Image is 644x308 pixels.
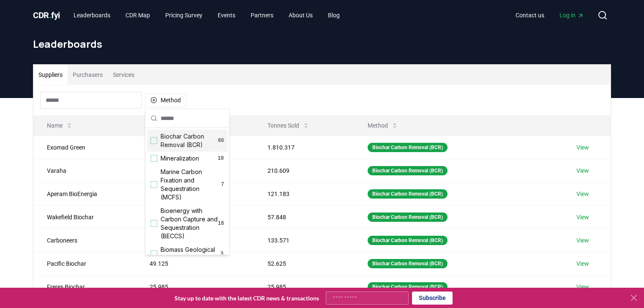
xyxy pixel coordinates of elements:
[33,229,136,252] td: Carboneers
[254,205,354,229] td: 57.848
[33,252,136,275] td: Pacific Biochar
[368,166,448,175] div: Biochar Carbon Removal (BCR)
[218,137,224,144] span: 86
[576,190,589,198] a: View
[576,143,589,152] a: View
[254,252,354,275] td: 52.625
[254,229,354,252] td: 133.571
[33,182,136,205] td: Aperam BioEnergia
[136,182,254,205] td: 89.298
[161,245,220,262] span: Biomass Geological Sequestration
[136,159,254,182] td: 95.276
[217,155,224,162] span: 10
[33,10,60,20] span: CDR fyi
[254,159,354,182] td: 210.609
[220,251,224,257] span: 3
[368,236,448,245] div: Biochar Carbon Removal (BCR)
[576,259,589,268] a: View
[254,136,354,159] td: 1.810.317
[509,8,591,23] nav: Main
[143,117,210,134] button: Tonnes Delivered
[221,181,224,188] span: 7
[136,136,254,159] td: 195.378
[368,143,448,152] div: Biochar Carbon Removal (BCR)
[145,93,186,107] button: Method
[161,132,218,149] span: Biochar Carbon Removal (BCR)
[33,65,68,85] button: Suppliers
[33,37,611,51] h1: Leaderboards
[368,282,448,292] div: Biochar Carbon Removal (BCR)
[67,8,117,23] a: Leaderboards
[559,11,584,19] span: Log in
[67,8,347,23] nav: Main
[282,8,319,23] a: About Us
[576,166,589,175] a: View
[576,236,589,245] a: View
[576,283,589,291] a: View
[161,154,199,163] span: Mineralization
[136,252,254,275] td: 49.125
[119,8,157,23] a: CDR Map
[321,8,347,23] a: Blog
[49,10,52,20] span: .
[136,205,254,229] td: 57.840
[368,213,448,222] div: Biochar Carbon Removal (BCR)
[509,8,551,23] a: Contact us
[136,275,254,298] td: 25.985
[33,275,136,298] td: Freres Biochar
[211,8,242,23] a: Events
[553,8,591,23] a: Log in
[108,65,139,85] button: Services
[161,168,221,202] span: Marine Carbon Fixation and Sequestration (MCFS)
[244,8,280,23] a: Partners
[254,182,354,205] td: 121.183
[368,259,448,268] div: Biochar Carbon Removal (BCR)
[68,65,108,85] button: Purchasers
[261,117,316,134] button: Tonnes Sold
[136,229,254,252] td: 54.392
[161,207,218,240] span: Bioenergy with Carbon Capture and Sequestration (BECCS)
[33,205,136,229] td: Wakefield Biochar
[33,159,136,182] td: Varaha
[33,9,60,21] a: CDR.fyi
[158,8,209,23] a: Pricing Survey
[218,220,224,227] span: 16
[368,189,448,199] div: Biochar Carbon Removal (BCR)
[576,213,589,221] a: View
[33,136,136,159] td: Exomad Green
[361,117,405,134] button: Method
[254,275,354,298] td: 25.985
[40,117,79,134] button: Name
